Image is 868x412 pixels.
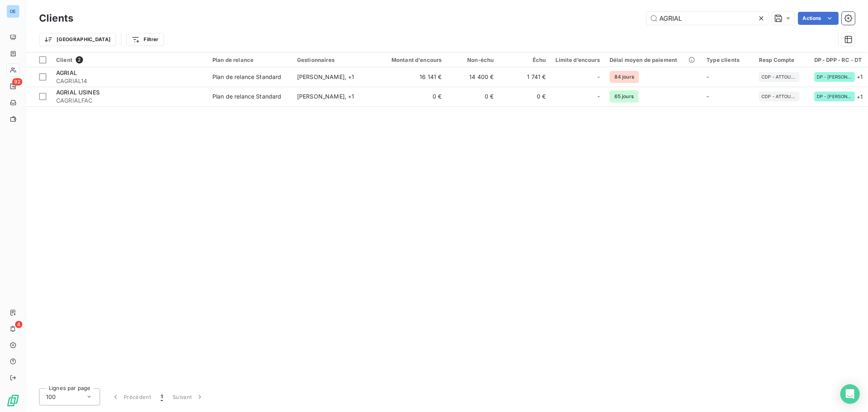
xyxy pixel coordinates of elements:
[447,67,499,87] td: 14 400 €
[504,57,546,63] div: Échu
[56,57,72,63] span: Client
[447,87,499,106] td: 0 €
[706,73,709,80] span: -
[798,12,839,25] button: Actions
[212,92,282,101] div: Plan de relance Standard
[761,75,797,79] span: CDP - ATTOUMANE RAHIM
[840,384,860,404] div: Open Intercom Messenger
[597,73,600,81] span: -
[499,67,551,87] td: 1 741 €
[556,57,600,63] div: Limite d’encours
[212,57,287,63] div: Plan de relance
[39,33,116,46] button: [GEOGRAPHIC_DATA]
[156,388,168,405] button: 1
[377,67,447,87] td: 16 141 €
[76,56,83,64] span: 2
[56,89,100,96] span: AGRIAL USINES
[452,57,494,63] div: Non-échu
[759,57,805,63] div: Resp Compte
[610,71,639,83] span: 84 jours
[12,78,22,85] span: 92
[7,5,20,18] div: OE
[857,72,863,81] span: + 1
[706,57,749,63] div: Type clients
[126,33,164,46] button: Filtrer
[39,11,73,26] h3: Clients
[107,388,156,405] button: Précédent
[56,96,203,105] span: CAGRIALFAC
[7,394,20,407] img: Logo LeanPay
[382,57,442,63] div: Montant d'encours
[297,73,372,81] div: [PERSON_NAME] , + 1
[297,92,372,101] div: [PERSON_NAME] , + 1
[56,77,203,85] span: CAGRIAL14
[610,90,638,103] span: 65 jours
[647,12,769,25] input: Rechercher
[597,92,600,101] span: -
[817,75,853,79] span: DP - [PERSON_NAME]
[706,93,709,100] span: -
[857,92,863,101] span: + 1
[610,57,697,63] div: Délai moyen de paiement
[377,87,447,106] td: 0 €
[15,321,22,328] span: 4
[212,73,282,81] div: Plan de relance Standard
[168,388,209,405] button: Suivant
[56,69,77,76] span: AGRIAL
[46,393,56,401] span: 100
[761,94,797,99] span: CDP - ATTOUMANE RAHIM
[161,393,163,401] span: 1
[817,94,853,99] span: DP - [PERSON_NAME]
[499,87,551,106] td: 0 €
[297,57,372,63] div: Gestionnaires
